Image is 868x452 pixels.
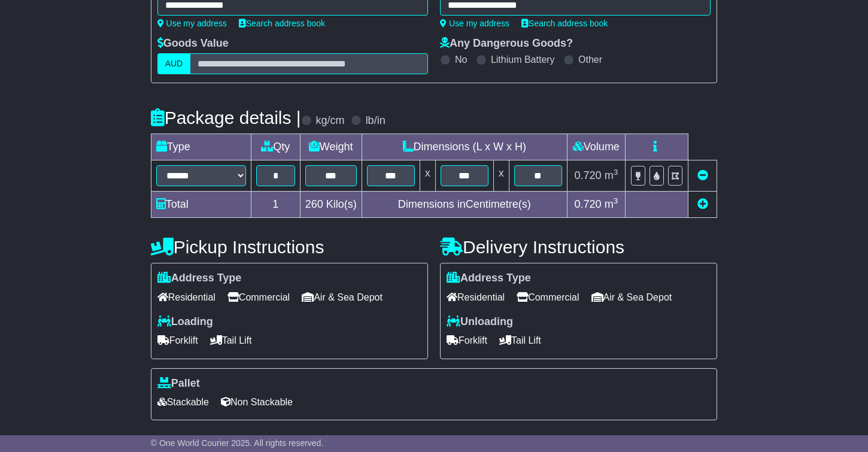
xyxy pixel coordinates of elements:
span: 0.720 [575,169,602,181]
label: Address Type [447,272,531,285]
span: Stackable [157,393,209,411]
sup: 3 [614,168,618,177]
label: Loading [157,316,213,329]
a: Add new item [697,198,708,210]
span: Commercial [227,288,290,307]
span: Commercial [517,288,579,307]
td: Total [151,192,251,218]
label: Lithium Battery [491,54,555,65]
span: m [605,169,618,181]
td: Type [151,134,251,160]
label: Goods Value [157,37,229,50]
label: kg/cm [316,114,345,128]
h4: Pickup Instructions [151,237,428,257]
h4: Delivery Instructions [440,237,717,257]
a: Use my address [157,19,227,28]
span: m [605,198,618,210]
span: Forklift [157,331,198,350]
span: Air & Sea Depot [302,288,383,307]
td: Weight [300,134,362,160]
span: 260 [305,198,323,210]
td: x [420,160,435,192]
span: Air & Sea Depot [591,288,672,307]
span: Tail Lift [210,331,252,350]
a: Search address book [239,19,325,28]
label: Other [578,54,602,65]
td: Dimensions (L x W x H) [362,134,567,160]
label: Pallet [157,377,200,390]
label: Address Type [157,272,242,285]
label: No [455,54,467,65]
td: Dimensions in Centimetre(s) [362,192,567,218]
label: Unloading [447,316,513,329]
td: Kilo(s) [300,192,362,218]
span: © One World Courier 2025. All rights reserved. [151,438,324,448]
span: Non Stackable [221,393,293,411]
a: Remove this item [697,169,708,181]
a: Use my address [440,19,509,28]
span: 0.720 [575,198,602,210]
td: x [493,160,509,192]
span: Residential [157,288,216,307]
span: Forklift [447,331,487,350]
a: Search address book [521,19,608,28]
sup: 3 [614,196,618,205]
span: Residential [447,288,505,307]
span: Tail Lift [499,331,541,350]
label: lb/in [366,114,386,128]
td: Qty [251,134,300,160]
td: Volume [567,134,625,160]
td: 1 [251,192,300,218]
label: Any Dangerous Goods? [440,37,573,50]
h4: Package details | [151,108,301,128]
label: AUD [157,53,191,74]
